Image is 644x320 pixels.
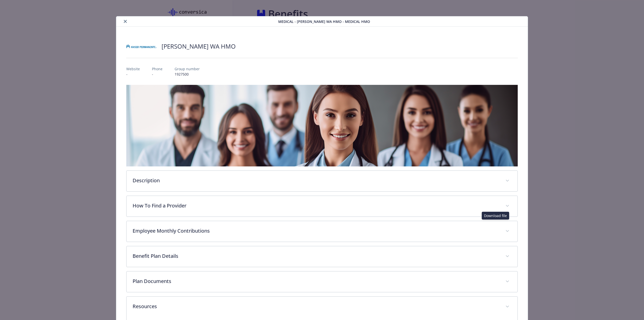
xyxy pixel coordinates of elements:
div: Plan Documents [127,271,517,292]
p: - [126,72,140,77]
p: Benefit Plan Details [133,252,499,260]
h2: [PERSON_NAME] WA HMO [162,42,236,51]
span: Medical - [PERSON_NAME] WA HMO - Medical HMO [278,19,370,24]
p: Employee Monthly Contributions [133,227,499,235]
img: Kaiser Permanente of Washington [126,39,156,54]
p: 1927500 [175,72,200,77]
div: Benefit Plan Details [127,246,517,267]
p: Website [126,66,140,72]
p: Resources [133,303,499,310]
p: Plan Documents [133,277,499,285]
p: How To Find a Provider [133,202,499,209]
button: close [122,18,128,24]
p: - [152,72,163,77]
div: How To Find a Provider [127,196,517,217]
div: Description [127,171,517,191]
div: Resources [127,297,517,317]
p: Group number [175,66,200,72]
p: Description [133,177,499,184]
img: banner [126,85,518,166]
div: Employee Monthly Contributions [127,221,517,242]
p: Phone [152,66,163,72]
